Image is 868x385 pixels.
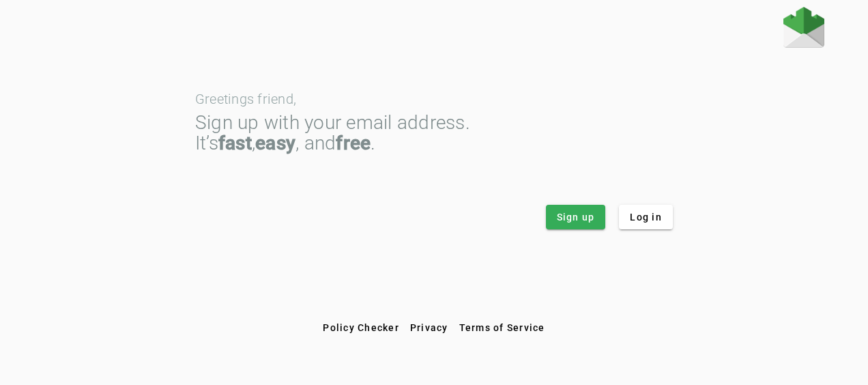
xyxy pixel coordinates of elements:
[454,315,551,340] button: Terms of Service
[317,315,405,340] button: Policy Checker
[783,7,824,48] img: Fraudmarc Logo
[255,132,295,154] strong: easy
[557,210,595,224] span: Sign up
[630,210,662,224] span: Log in
[459,322,545,333] span: Terms of Service
[405,315,454,340] button: Privacy
[218,132,252,154] strong: fast
[619,205,673,229] button: Log in
[410,322,448,333] span: Privacy
[546,205,606,229] button: Sign up
[323,322,399,333] span: Policy Checker
[195,113,673,154] div: Sign up with your email address. It’s , , and .
[195,92,673,106] div: Greetings friend,
[336,132,371,154] strong: free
